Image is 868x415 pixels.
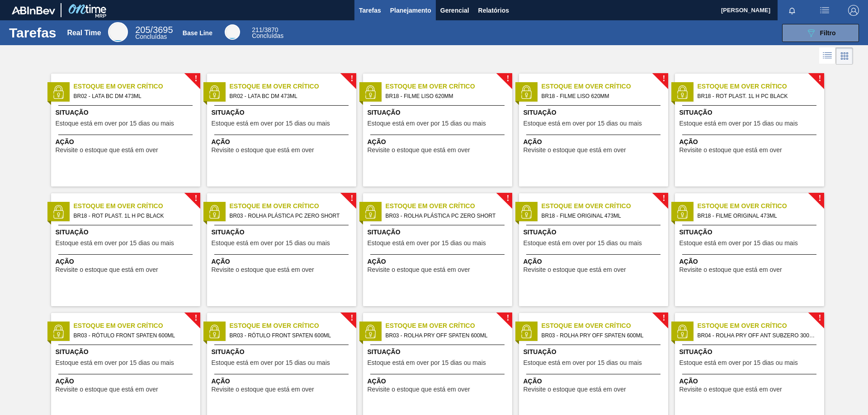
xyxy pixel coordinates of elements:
span: Ação [524,377,666,386]
span: Ação [212,137,354,147]
span: ! [818,315,821,322]
span: Estoque em Over Crítico [230,201,356,211]
img: Logout [848,5,859,16]
span: BR18 - ROT PLAST. 1L H PC BLACK [698,91,817,101]
span: Revisite o estoque que está em over [212,266,314,273]
div: Visão em Cards [836,47,853,65]
span: ! [194,75,197,82]
span: Revisite o estoque que está em over [56,147,158,154]
img: status [675,325,689,338]
span: Revisite o estoque que está em over [56,266,158,273]
span: ! [350,315,353,322]
span: Concluídas [135,33,167,40]
span: Estoque em Over Crítico [542,201,668,211]
span: Situação [56,108,198,117]
span: BR03 - ROLHA PLÁSTICA PC ZERO SHORT [386,211,505,221]
span: BR18 - FILME ORIGINAL 473ML [698,211,817,221]
span: Estoque está em over por 15 dias ou mais [524,240,642,247]
span: Concluídas [252,32,283,39]
span: Revisite o estoque que está em over [679,266,782,273]
span: Situação [56,228,198,237]
span: Ação [679,377,822,386]
span: BR02 - LATA BC DM 473ML [74,91,193,101]
span: 205 [135,25,150,35]
div: Visão em Lista [819,47,836,65]
span: ! [818,195,821,202]
span: Ação [56,257,198,266]
span: ! [506,75,509,82]
span: BR18 - FILME ORIGINAL 473ML [542,211,661,221]
span: ! [662,195,665,202]
img: status [52,85,65,99]
span: Gerencial [440,5,469,16]
span: BR02 - LATA BC DM 473ML [230,91,349,101]
span: Estoque em Over Crítico [698,321,824,331]
button: Filtro [782,24,859,42]
span: Ação [524,257,666,266]
span: Estoque em Over Crítico [74,201,200,211]
span: Ação [524,137,666,147]
span: Estoque está em over por 15 dias ou mais [56,120,174,127]
span: Situação [368,108,510,117]
span: Estoque em Over Crítico [386,201,512,211]
span: BR18 - ROT PLAST. 1L H PC BLACK [74,211,193,221]
img: status [519,205,533,219]
span: Estoque está em over por 15 dias ou mais [56,240,174,247]
span: Revisite o estoque que está em over [524,386,626,393]
button: Notificações [778,4,807,17]
span: Revisite o estoque que está em over [56,386,158,393]
span: 211 [252,26,262,33]
span: Estoque está em over por 15 dias ou mais [368,240,486,247]
span: Ação [212,377,354,386]
span: Tarefas [359,5,381,16]
span: Ação [368,377,510,386]
span: Estoque está em over por 15 dias ou mais [679,120,798,127]
span: Ação [368,137,510,147]
span: ! [662,315,665,322]
img: status [208,325,221,338]
div: Real Time [67,29,101,37]
span: ! [350,75,353,82]
span: ! [194,195,197,202]
span: Revisite o estoque que está em over [368,266,470,273]
span: Estoque em Over Crítico [698,201,824,211]
span: Situação [524,347,666,357]
span: Situação [524,108,666,117]
img: status [675,205,689,219]
span: Situação [679,228,822,237]
span: Revisite o estoque que está em over [679,147,782,154]
span: Situação [524,228,666,237]
span: Estoque está em over por 15 dias ou mais [368,120,486,127]
img: status [675,85,689,99]
img: status [519,85,533,99]
div: Real Time [108,22,128,42]
span: Estoque em Over Crítico [230,82,356,91]
img: userActions [819,5,830,16]
span: BR04 - ROLHA PRY OFF ANT SUBZERO 300ML [698,331,817,340]
span: Revisite o estoque que está em over [524,147,626,154]
div: Base Line [183,29,212,37]
span: Revisite o estoque que está em over [212,386,314,393]
span: Ação [56,377,198,386]
span: Filtro [820,29,836,37]
span: Estoque em Over Crítico [542,321,668,331]
span: Situação [56,347,198,357]
span: Estoque está em over por 15 dias ou mais [212,359,330,366]
span: / 3870 [252,26,278,33]
img: status [363,325,377,338]
img: status [208,205,221,219]
span: Estoque em Over Crítico [386,321,512,331]
span: Situação [212,228,354,237]
span: / 3695 [135,25,173,35]
span: Estoque em Over Crítico [230,321,356,331]
span: Situação [368,347,510,357]
img: status [52,205,65,219]
span: BR03 - ROLHA PLÁSTICA PC ZERO SHORT [230,211,349,221]
span: Situação [212,108,354,117]
span: Situação [679,108,822,117]
span: ! [194,315,197,322]
span: Planejamento [390,5,431,16]
span: ! [662,75,665,82]
span: Revisite o estoque que está em over [368,386,470,393]
span: Estoque em Over Crítico [74,321,200,331]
